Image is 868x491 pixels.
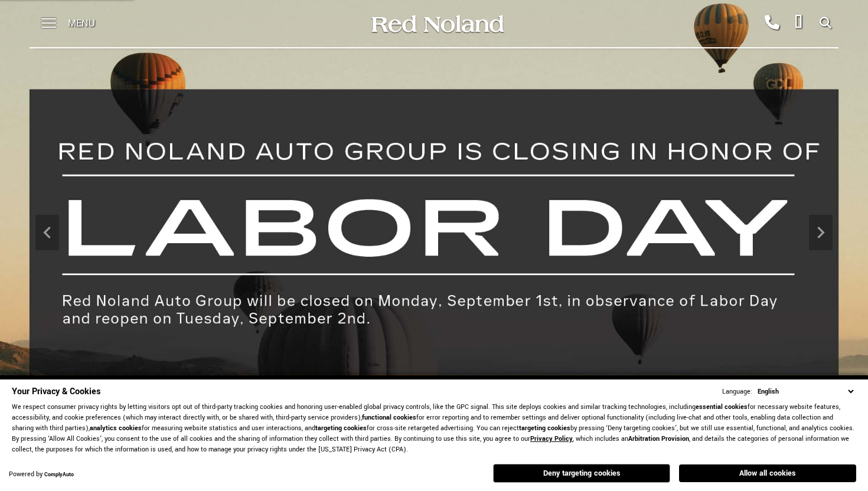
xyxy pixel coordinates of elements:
[35,215,59,250] div: Previous
[722,388,752,395] div: Language:
[12,385,100,398] span: Your Privacy & Cookies
[315,424,367,433] strong: targeting cookies
[362,413,416,422] strong: functional cookies
[9,471,74,479] div: Powered by
[493,464,670,483] button: Deny targeting cookies
[628,434,689,443] strong: Arbitration Provision
[369,14,505,34] img: Red Noland Auto Group
[44,471,74,479] a: ComplyAuto
[755,386,856,397] select: Language Select
[679,464,856,482] button: Allow all cookies
[696,402,748,411] strong: essential cookies
[809,215,833,250] div: Next
[90,424,142,433] strong: analytics cookies
[12,402,856,455] p: We respect consumer privacy rights by letting visitors opt out of third-party tracking cookies an...
[519,424,570,433] strong: targeting cookies
[530,434,573,443] a: Privacy Policy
